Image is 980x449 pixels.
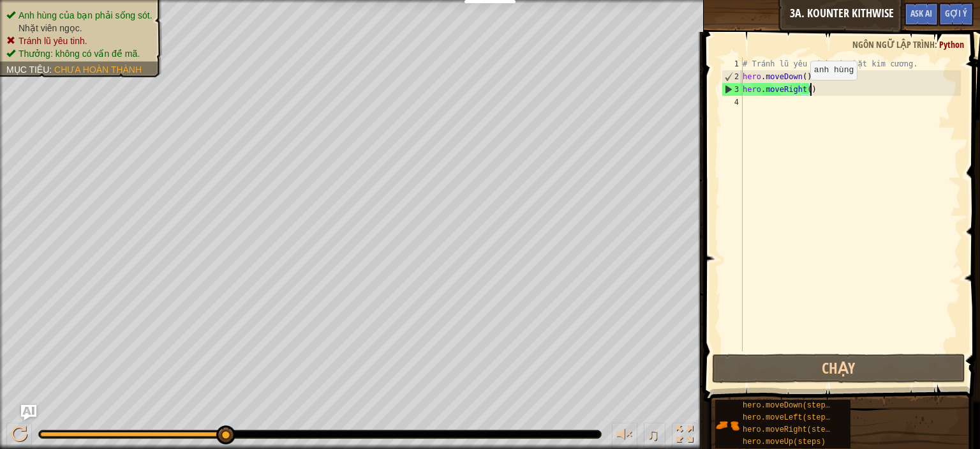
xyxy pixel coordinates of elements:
span: Ask AI [910,7,932,19]
li: Tránh lũ yêu tinh. [6,34,152,47]
span: Thưởng: không có vấn đề mã. [19,49,140,59]
span: Python [939,38,964,50]
span: hero.moveUp(steps) [743,438,826,446]
div: 4 [722,96,743,109]
button: Bật tắt chế độ toàn màn hình [672,423,697,449]
span: Ngôn ngữ lập trình [852,38,935,50]
li: Thưởng: không có vấn đề mã. [6,47,152,60]
span: ♫ [646,425,659,444]
button: Tùy chỉnh âm lượng [612,423,637,449]
li: Nhặt viên ngọc. [6,22,152,34]
button: Ctrl + P: Play [6,423,32,449]
span: hero.moveDown(steps) [743,401,835,410]
div: 1 [722,57,743,70]
button: ♫ [644,423,665,449]
img: portrait.png [715,413,739,438]
button: Chạy [712,354,965,383]
button: Ask AI [904,3,939,26]
span: Mục tiêu [6,65,49,75]
span: Gợi ý [945,7,967,19]
span: Tránh lũ yêu tinh. [19,36,87,46]
span: hero.moveRight(steps) [743,425,839,434]
button: Ask AI [21,405,36,420]
span: Anh hùng của bạn phải sống sót. [19,10,152,20]
span: : [935,38,939,50]
div: 2 [722,70,743,83]
div: 3 [722,83,743,96]
code: anh hùng [814,65,854,75]
span: hero.moveLeft(steps) [743,413,835,422]
span: Nhặt viên ngọc. [19,23,82,33]
span: Chưa hoàn thành [54,65,142,75]
span: : [49,65,54,75]
li: Anh hùng của bạn phải sống sót. [6,9,152,22]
